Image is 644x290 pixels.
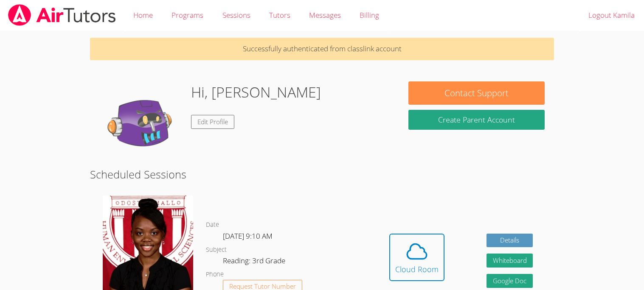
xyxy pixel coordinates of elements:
button: Contact Support [408,81,544,105]
p: Successfully authenticated from classlink account [90,38,554,60]
button: Create Parent Account [408,110,544,130]
button: Whiteboard [487,254,533,268]
dd: Reading: 3rd Grade [223,255,287,269]
a: Edit Profile [191,115,234,129]
img: default.png [99,81,184,166]
button: Cloud Room [389,234,444,281]
h1: Hi, [PERSON_NAME] [191,81,321,103]
div: Cloud Room [395,263,439,275]
a: Google Doc [487,274,533,288]
span: [DATE] 9:10 AM [223,231,273,241]
img: airtutors_banner-c4298cdbf04f3fff15de1276eac7730deb9818008684d7c2e4769d2f7ddbe033.png [7,4,117,26]
dt: Phone [206,269,224,280]
dt: Date [206,220,219,230]
span: Request Tutor Number [229,283,296,290]
dt: Subject [206,245,227,255]
h2: Scheduled Sessions [90,166,554,182]
a: Details [487,234,533,248]
span: Messages [309,10,341,20]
